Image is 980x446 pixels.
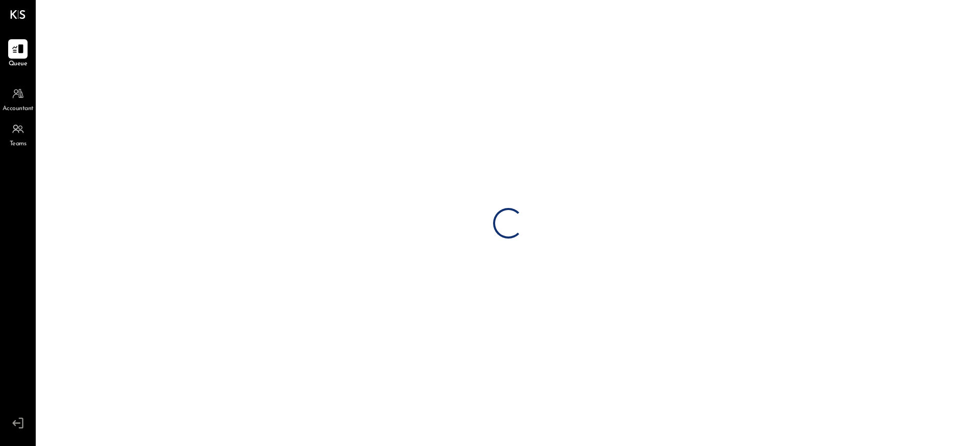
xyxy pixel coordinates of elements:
a: Queue [1,39,35,69]
span: Teams [10,140,27,149]
span: Queue [9,60,28,69]
a: Accountant [1,84,35,114]
a: Teams [1,119,35,149]
span: Accountant [3,104,34,114]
